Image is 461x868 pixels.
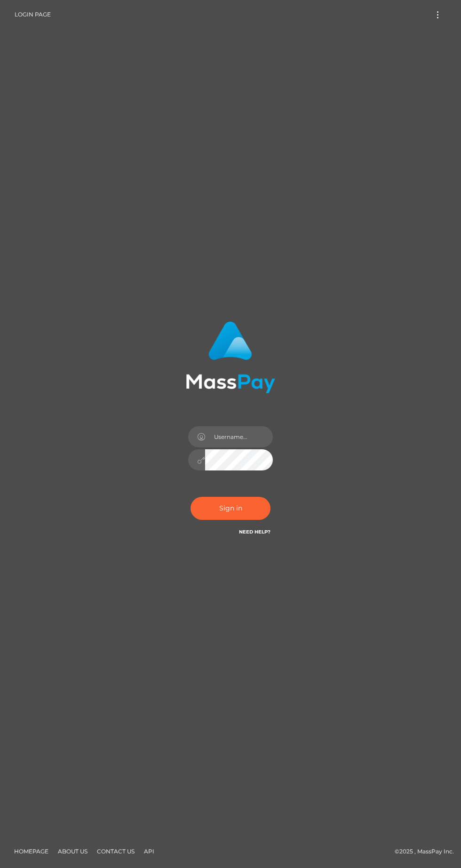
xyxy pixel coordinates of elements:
a: Login Page [15,5,51,24]
a: Homepage [10,844,52,859]
a: Need Help? [239,529,270,535]
button: Sign in [191,497,270,520]
div: © 2025 , MassPay Inc. [7,846,454,857]
a: API [140,844,158,859]
button: Toggle navigation [429,8,446,21]
input: Username... [205,426,273,447]
a: Contact Us [93,844,138,859]
a: About Us [54,844,91,859]
img: MassPay Login [186,321,275,393]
